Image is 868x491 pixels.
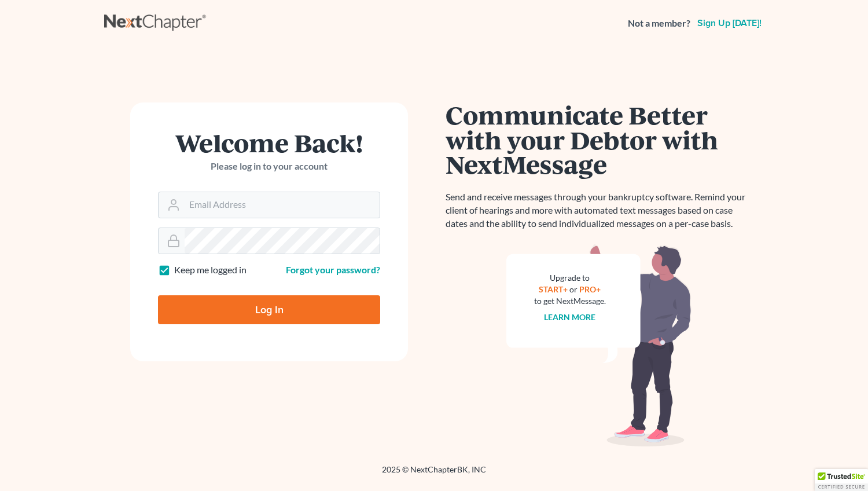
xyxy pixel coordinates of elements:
[104,464,764,485] div: 2025 © NextChapterBK, INC
[446,190,752,230] p: Send and receive messages through your bankruptcy software. Remind your client of hearings and mo...
[695,19,764,28] a: Sign up [DATE]!
[506,244,692,447] img: nextmessage_bg-59042aed3d76b12b5cd301f8e5b87938c9018125f34e5fa2b7a6b67550977c72.svg
[158,160,380,173] p: Please log in to your account
[628,17,690,30] strong: Not a member?
[446,102,752,177] h1: Communicate Better with your Debtor with NextMessage
[158,130,380,155] h1: Welcome Back!
[815,469,868,491] div: TrustedSite Certified
[534,295,606,307] div: to get NextMessage.
[185,192,380,218] input: Email Address
[539,284,568,294] a: START+
[570,284,578,294] span: or
[158,295,380,324] input: Log In
[545,312,596,322] a: Learn more
[534,272,606,284] div: Upgrade to
[286,264,380,275] a: Forgot your password?
[580,284,601,294] a: PRO+
[174,263,247,277] label: Keep me logged in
